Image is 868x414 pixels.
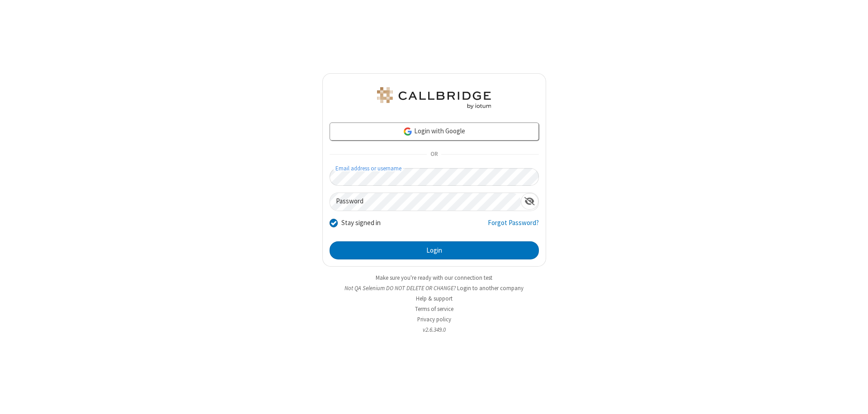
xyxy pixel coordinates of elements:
input: Email address or username [330,168,539,186]
a: Forgot Password? [488,218,539,235]
li: Not QA Selenium DO NOT DELETE OR CHANGE? [322,284,546,292]
img: QA Selenium DO NOT DELETE OR CHANGE [375,87,493,109]
li: v2.6.349.0 [322,325,546,334]
a: Terms of service [415,305,453,313]
a: Make sure you're ready with our connection test [376,274,492,282]
a: Help & support [416,295,453,302]
button: Login to another company [457,284,524,292]
img: google-icon.png [403,127,413,136]
input: Password [330,193,521,211]
a: Login with Google [330,122,539,141]
span: OR [427,148,441,161]
button: Login [330,241,539,259]
div: Show password [521,193,538,210]
a: Privacy policy [417,315,451,323]
label: Stay signed in [341,218,381,228]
